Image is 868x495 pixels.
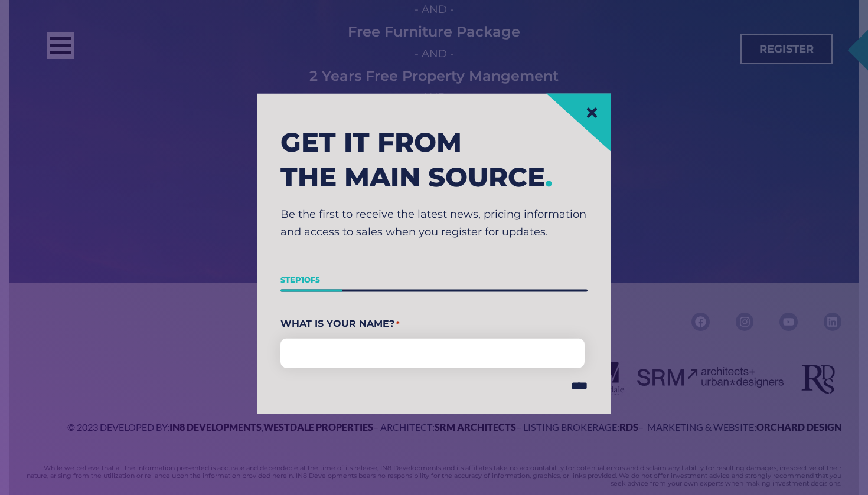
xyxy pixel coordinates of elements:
[280,272,588,290] p: Step of
[280,126,588,195] h2: Get it from the main source
[280,315,588,333] legend: What Is Your Name?
[315,276,320,285] span: 5
[280,206,588,241] p: Be the first to receive the latest news, pricing information and access to sales when you registe...
[545,160,553,193] span: .
[301,276,304,285] span: 1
